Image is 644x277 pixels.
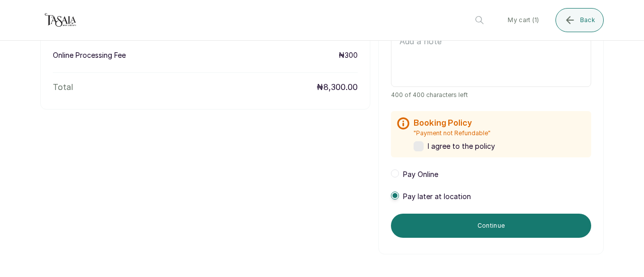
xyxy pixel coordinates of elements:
span: 300 [345,51,358,59]
span: Pay Online [403,169,438,179]
h2: Booking Policy [414,117,495,129]
p: ₦ [339,50,358,60]
p: Total [53,81,73,93]
span: I agree to the policy [428,141,495,151]
span: Back [580,16,595,24]
p: Online Processing Fee [53,50,126,60]
img: business logo [40,10,80,30]
span: 400 of 400 characters left [391,91,591,99]
span: Pay later at location [403,192,471,202]
p: ₦8,300.00 [316,81,358,93]
button: Continue [391,214,591,238]
button: My cart (1) [500,8,547,32]
p: "Payment not Refundable" [414,129,495,137]
button: Back [555,8,604,32]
